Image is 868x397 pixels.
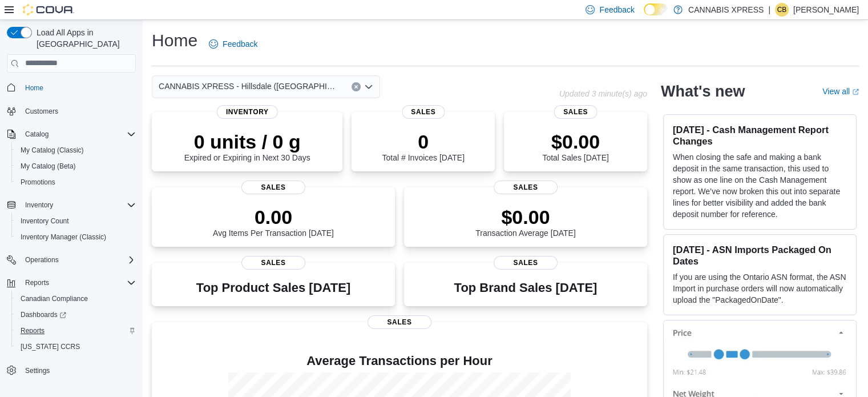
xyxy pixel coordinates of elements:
[775,3,789,17] div: Christine Baker
[16,308,136,322] span: Dashboards
[21,276,54,290] button: Reports
[2,79,140,96] button: Home
[21,127,53,141] button: Catalog
[16,292,136,306] span: Canadian Compliance
[16,292,92,306] a: Canadian Compliance
[21,104,136,118] span: Customers
[364,82,373,91] button: Open list of options
[25,200,53,210] span: Inventory
[32,27,136,50] span: Load All Apps in [GEOGRAPHIC_DATA]
[494,181,558,194] span: Sales
[11,229,140,245] button: Inventory Manager (Classic)
[2,126,140,142] button: Catalog
[16,143,136,157] span: My Catalog (Classic)
[21,198,136,212] span: Inventory
[223,38,257,50] span: Feedback
[777,3,787,17] span: CB
[21,342,80,351] span: [US_STATE] CCRS
[16,308,71,322] a: Dashboards
[11,307,140,323] a: Dashboards
[152,29,197,52] h1: Home
[23,4,74,15] img: Cova
[16,175,60,189] a: Promotions
[25,107,58,116] span: Customers
[21,198,58,212] button: Inventory
[159,79,340,93] span: CANNABIS XPRESS - Hillsdale ([GEOGRAPHIC_DATA])
[554,105,597,119] span: Sales
[16,324,49,338] a: Reports
[21,146,84,155] span: My Catalog (Classic)
[21,216,69,226] span: Inventory Count
[16,340,84,354] a: [US_STATE] CCRS
[2,197,140,213] button: Inventory
[21,81,136,95] span: Home
[217,105,278,119] span: Inventory
[25,366,50,375] span: Settings
[21,326,45,335] span: Reports
[16,340,136,354] span: Washington CCRS
[21,364,54,378] a: Settings
[213,206,334,228] p: 0.00
[21,276,136,290] span: Reports
[16,230,111,244] a: Inventory Manager (Classic)
[2,252,140,268] button: Operations
[21,162,76,171] span: My Catalog (Beta)
[673,151,847,220] p: When closing the safe and making a bank deposit in the same transaction, this used to show as one...
[184,130,310,162] div: Expired or Expiring in Next 30 Days
[382,130,464,153] p: 0
[21,127,136,141] span: Catalog
[184,130,310,153] p: 0 units / 0 g
[822,87,859,96] a: View allExternal link
[21,81,48,95] a: Home
[475,206,576,238] div: Transaction Average [DATE]
[21,310,66,319] span: Dashboards
[644,15,644,16] span: Dark Mode
[241,256,305,270] span: Sales
[2,103,140,119] button: Customers
[16,159,80,173] a: My Catalog (Beta)
[454,281,597,295] h3: Top Brand Sales [DATE]
[2,362,140,378] button: Settings
[673,271,847,306] p: If you are using the Ontario ASN format, the ASN Import in purchase orders will now automatically...
[599,4,634,15] span: Feedback
[11,213,140,229] button: Inventory Count
[21,178,55,187] span: Promotions
[21,105,63,118] a: Customers
[16,175,136,189] span: Promotions
[161,354,638,368] h4: Average Transactions per Hour
[382,130,464,162] div: Total # Invoices [DATE]
[11,174,140,190] button: Promotions
[21,363,136,377] span: Settings
[21,294,88,303] span: Canadian Compliance
[793,3,859,17] p: [PERSON_NAME]
[196,281,350,295] h3: Top Product Sales [DATE]
[475,206,576,228] p: $0.00
[11,339,140,355] button: [US_STATE] CCRS
[494,256,558,270] span: Sales
[11,142,140,158] button: My Catalog (Classic)
[241,181,305,194] span: Sales
[25,130,49,139] span: Catalog
[25,278,49,287] span: Reports
[559,89,647,98] p: Updated 3 minute(s) ago
[25,255,59,264] span: Operations
[16,143,88,157] a: My Catalog (Classic)
[11,291,140,307] button: Canadian Compliance
[673,244,847,267] h3: [DATE] - ASN Imports Packaged On Dates
[2,275,140,291] button: Reports
[11,323,140,339] button: Reports
[542,130,608,162] div: Total Sales [DATE]
[852,89,859,95] svg: External link
[352,82,361,91] button: Clear input
[16,230,136,244] span: Inventory Manager (Classic)
[768,3,770,17] p: |
[673,124,847,147] h3: [DATE] - Cash Management Report Changes
[16,214,74,228] a: Inventory Count
[402,105,445,119] span: Sales
[542,130,608,153] p: $0.00
[368,315,431,329] span: Sales
[661,82,745,101] h2: What's new
[16,214,136,228] span: Inventory Count
[21,253,136,267] span: Operations
[213,206,334,238] div: Avg Items Per Transaction [DATE]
